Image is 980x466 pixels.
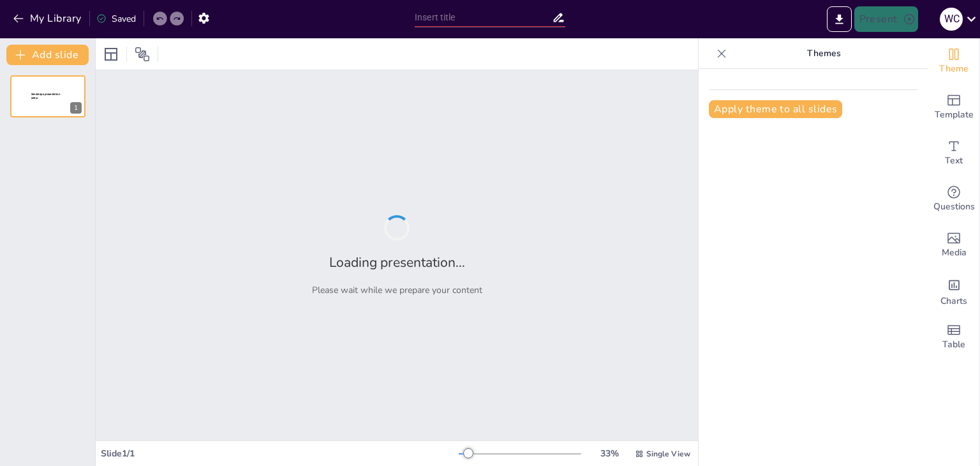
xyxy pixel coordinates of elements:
div: Get real-time input from your audience [928,176,979,222]
div: Add a table [928,314,979,360]
span: Questions [933,200,975,214]
div: Add images, graphics, shapes or video [928,222,979,268]
div: Change the overall theme [928,38,979,84]
div: Add text boxes [928,130,979,176]
button: W C [940,6,963,32]
div: 1 [10,75,85,117]
span: Sendsteps presentation editor [31,93,60,100]
div: Slide 1 / 1 [101,447,459,460]
button: My Library [10,8,87,29]
span: Table [942,338,965,352]
button: Present [854,6,918,32]
h2: Loading presentation... [329,253,465,271]
button: Apply theme to all slides [709,100,842,118]
span: Position [135,47,150,62]
div: Add ready made slides [928,84,979,130]
span: Single View [646,449,690,459]
p: Themes [732,38,916,69]
span: Text [945,154,963,168]
div: 1 [70,102,82,114]
span: Template [935,108,974,122]
p: Please wait while we prepare your content [312,284,482,296]
span: Theme [939,62,969,76]
span: Media [942,246,967,260]
div: Layout [101,44,121,64]
span: Charts [940,294,967,308]
div: Add charts and graphs [928,268,979,314]
div: 33 % [594,447,625,460]
button: Export to PowerPoint [827,6,852,32]
input: Insert title [415,8,552,27]
div: W C [940,8,963,31]
button: Add slide [6,45,89,65]
div: Saved [96,13,136,25]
